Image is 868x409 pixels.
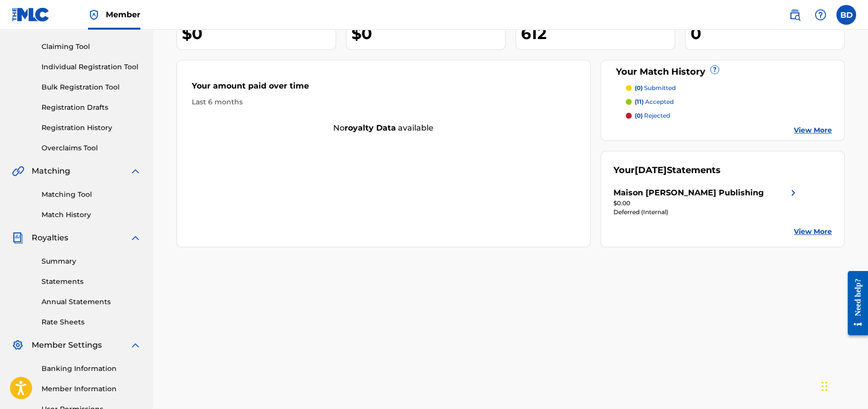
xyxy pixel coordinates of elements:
div: Help [811,5,830,25]
div: Drag [822,371,827,401]
img: search [789,9,801,21]
img: expand [130,165,141,177]
a: View More [794,125,832,136]
span: [DATE] [635,165,667,176]
iframe: Resource Center [840,263,868,343]
a: (0) rejected [626,111,832,120]
a: Registration Drafts [42,102,141,113]
p: submitted [635,84,676,92]
div: $0.00 [613,199,799,208]
span: ? [711,66,719,74]
a: Bulk Registration Tool [42,82,141,92]
img: right chevron icon [787,187,799,199]
span: (0) [635,112,643,119]
div: Maison [PERSON_NAME] Publishing [613,187,764,199]
a: View More [794,227,832,237]
iframe: Chat Widget [819,362,868,409]
img: Royalties [12,232,24,244]
img: help [815,9,826,21]
div: Deferred (Internal) [613,208,799,217]
a: Registration History [42,123,141,133]
a: Summary [42,256,141,267]
a: Banking Information [42,364,141,374]
img: expand [130,232,141,244]
a: (11) accepted [626,97,832,106]
a: Maison [PERSON_NAME] Publishingright chevron icon$0.00Deferred (Internal) [613,187,799,217]
div: Last 6 months [192,97,575,107]
span: Member Settings [32,339,102,351]
img: Matching [12,165,24,177]
div: $0 [182,22,336,45]
a: Overclaims Tool [42,143,141,153]
span: Matching [32,165,70,177]
img: Top Rightsholder [88,9,100,21]
a: Public Search [785,5,805,25]
span: (11) [635,98,644,105]
div: Your Statements [613,164,721,177]
div: Your amount paid over time [192,80,575,97]
span: (0) [635,84,643,91]
div: 0 [691,22,844,45]
div: Your Match History [613,65,832,79]
a: Claiming Tool [42,42,141,52]
a: Matching Tool [42,189,141,200]
div: 612 [521,22,675,45]
p: accepted [635,97,674,106]
a: Annual Statements [42,297,141,307]
div: $0 [351,22,505,45]
div: No available [177,122,590,134]
a: (0) submitted [626,84,832,92]
img: expand [130,339,141,351]
a: Match History [42,210,141,220]
span: Royalties [32,232,68,244]
p: rejected [635,111,670,120]
img: MLC Logo [12,7,50,22]
img: Member Settings [12,339,24,351]
span: Member [106,9,140,20]
a: Statements [42,276,141,287]
a: Rate Sheets [42,317,141,327]
a: Member Information [42,384,141,394]
div: User Menu [836,5,856,25]
a: Individual Registration Tool [42,62,141,72]
strong: royalty data [345,123,396,133]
